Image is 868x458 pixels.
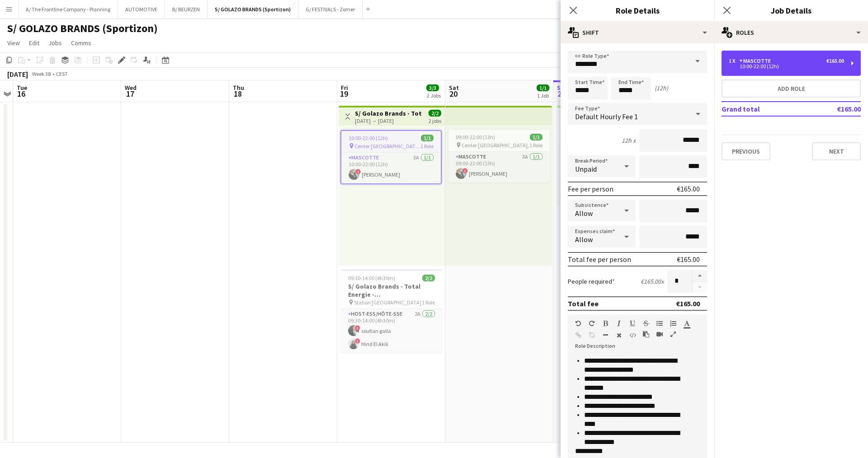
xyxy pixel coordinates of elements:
[449,84,459,92] span: Sat
[656,331,663,338] button: Insert video
[462,168,468,173] span: !
[807,102,861,116] td: €165.00
[354,143,420,150] span: Center [GEOGRAPHIC_DATA],
[30,70,52,77] span: Week 38
[56,70,68,77] div: CEST
[677,255,700,264] div: €165.00
[643,331,649,338] button: Paste as plain text
[448,89,459,99] span: 20
[575,112,638,121] span: Default Hourly Fee 1
[670,331,676,338] button: Fullscreen
[456,134,495,140] span: 09:00-22:00 (13h)
[125,84,137,92] span: Wed
[575,235,593,244] span: Allow
[355,325,360,331] span: !
[298,0,363,18] button: G/ FESTIVALS - Zomer
[427,92,441,99] div: 2 Jobs
[676,299,700,308] div: €165.00
[355,169,361,174] span: !
[355,338,360,344] span: !
[340,130,442,184] app-job-card: 10:00-22:00 (12h)1/1 Center [GEOGRAPHIC_DATA],1 RoleMascotte3A1/110:00-22:00 (12h)![PERSON_NAME]
[655,84,668,92] div: (12h)
[422,299,435,306] span: 1 Role
[462,142,529,149] span: Center [GEOGRAPHIC_DATA],
[616,320,622,327] button: Italic
[557,84,568,92] span: Sun
[722,102,807,116] td: Grand total
[15,89,27,99] span: 16
[354,299,421,306] span: Station [GEOGRAPHIC_DATA]
[429,117,441,124] div: 2 jobs
[729,58,740,64] div: 1 x
[67,37,95,49] a: Comms
[643,320,649,327] button: Strikethrough
[7,70,28,79] div: [DATE]
[729,64,844,69] div: 10:00-22:00 (12h)
[714,22,868,43] div: Roles
[340,89,348,99] span: 19
[677,184,700,193] div: €165.00
[529,142,542,149] span: 1 Role
[556,89,568,99] span: 21
[420,143,434,150] span: 1 Role
[684,320,690,327] button: Text Color
[71,39,91,47] span: Comms
[233,84,244,92] span: Thu
[826,58,844,64] div: €165.00
[557,106,658,205] app-job-card: 08:30-12:30 (4h)3/3S/ Golazo Brands - Sampling - Semi Marathon de Nivelles Nivelles1 RolePromo - ...
[561,22,714,43] div: Shift
[561,5,714,16] h3: Role Details
[48,39,62,47] span: Jobs
[557,145,658,205] app-card-role: Promo - Sampling13A3/308:30-12:30 (4h)[PERSON_NAME]![PERSON_NAME] [PERSON_NAME]!Roxane de la keth...
[722,142,770,160] button: Previous
[448,130,550,182] div: 09:00-22:00 (13h)1/1 Center [GEOGRAPHIC_DATA],1 RoleMascotte3A1/109:00-22:00 (13h)![PERSON_NAME]
[568,299,599,308] div: Total fee
[341,269,442,353] app-job-card: 09:30-14:00 (4h30m)2/2S/ Golazo Brands - Total Energie - [GEOGRAPHIC_DATA] treinstation Station [...
[341,153,441,183] app-card-role: Mascotte3A1/110:00-22:00 (12h)![PERSON_NAME]
[231,89,244,99] span: 18
[29,39,39,47] span: Edit
[568,184,613,193] div: Fee per person
[348,275,395,281] span: 09:30-14:00 (4h30m)
[568,255,631,264] div: Total fee per person
[355,109,422,117] h3: S/ Golazo Brands - TotalEnergies - Teambuilding Event - Mascotte - Center [GEOGRAPHIC_DATA] (19+2...
[426,84,439,91] span: 3/3
[575,320,581,327] button: Undo
[714,5,868,16] h3: Job Details
[812,142,861,160] button: Next
[429,110,441,117] span: 2/2
[557,119,658,135] h3: S/ Golazo Brands - Sampling - Semi Marathon de Nivelles
[693,270,707,282] button: Increase
[530,134,542,140] span: 1/1
[589,320,595,327] button: Redo
[537,84,549,91] span: 1/1
[629,332,636,339] button: HTML Code
[575,209,593,218] span: Allow
[622,136,636,145] div: 12h x
[575,164,597,173] span: Unpaid
[25,37,43,49] a: Edit
[341,309,442,353] app-card-role: Host-ess/Hôte-sse2A2/209:30-14:00 (4h30m)!soufian galla!Hind El Akili
[616,332,622,339] button: Clear Formatting
[448,152,550,182] app-card-role: Mascotte3A1/109:00-22:00 (13h)![PERSON_NAME]
[602,332,609,339] button: Horizontal Line
[45,37,66,49] a: Jobs
[641,277,664,285] div: €165.00 x
[740,58,774,64] div: Mascotte
[7,22,158,35] h1: S/ GOLAZO BRANDS (Sportizon)
[118,0,165,18] button: AUTOMOTIVE
[123,89,137,99] span: 17
[341,282,442,299] h3: S/ Golazo Brands - Total Energie - [GEOGRAPHIC_DATA] treinstation
[341,84,348,92] span: Fri
[629,320,636,327] button: Underline
[421,135,434,141] span: 1/1
[656,320,663,327] button: Unordered List
[568,277,615,285] label: People required
[208,0,298,18] button: S/ GOLAZO BRANDS (Sportizon)
[722,79,861,98] button: Add role
[165,0,208,18] button: B/ BEURZEN
[4,37,24,49] a: View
